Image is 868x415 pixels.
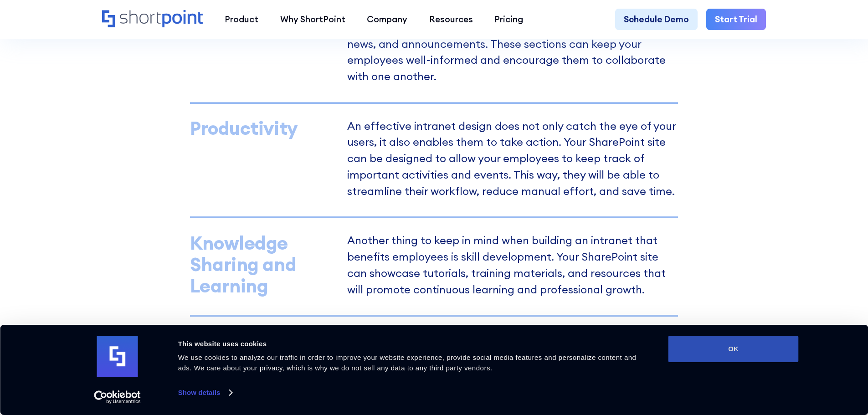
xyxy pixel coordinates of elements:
[668,336,799,362] button: OK
[615,9,698,31] a: Schedule Demo
[97,336,138,377] img: logo
[704,309,868,415] iframe: Chat Widget
[214,9,269,31] a: Product
[494,13,523,26] div: Pricing
[347,121,678,199] p: An effective intranet design does not only catch the eye of your users, it also enables them to t...
[225,13,258,26] div: Product
[484,9,534,31] a: Pricing
[418,9,484,31] a: Resources
[77,390,157,404] a: Usercentrics Cookiebot - opens in a new window
[190,233,335,297] div: Knowledge Sharing and Learning
[706,9,766,31] a: Start Trial
[429,13,473,26] div: Resources
[269,9,356,31] a: Why ShortPoint
[178,354,637,372] span: We use cookies to analyze our traffic in order to improve your website experience, provide social...
[367,13,407,26] div: Company
[178,386,232,400] a: Show details
[347,236,678,297] p: Another thing to keep in mind when building an intranet that benefits employees is skill developm...
[102,10,203,29] a: Home
[356,9,418,31] a: Company
[190,118,335,139] div: Productivity
[178,338,648,349] div: This website uses cookies
[280,13,345,26] div: Why ShortPoint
